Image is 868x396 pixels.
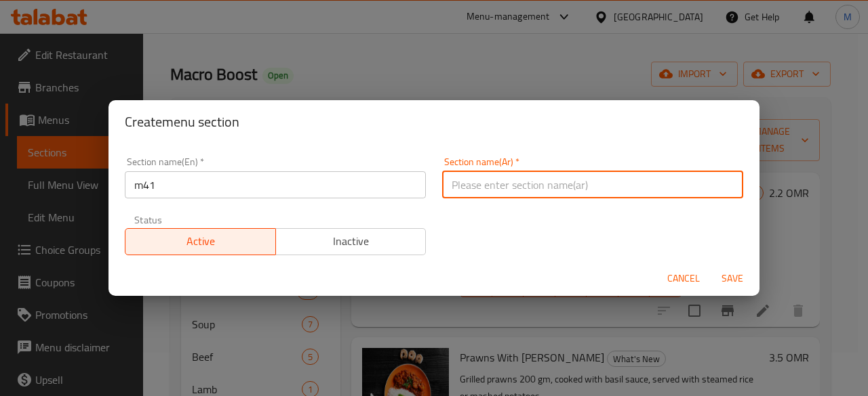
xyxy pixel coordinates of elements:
[667,270,700,287] span: Cancel
[281,232,421,251] span: Inactive
[662,266,705,291] button: Cancel
[131,232,271,251] span: Active
[125,171,426,198] input: Please enter section name(en)
[125,111,743,133] h2: Create menu section
[711,266,754,291] button: Save
[275,228,427,255] button: Inactive
[442,171,743,198] input: Please enter section name(ar)
[125,228,276,255] button: Active
[716,270,749,287] span: Save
